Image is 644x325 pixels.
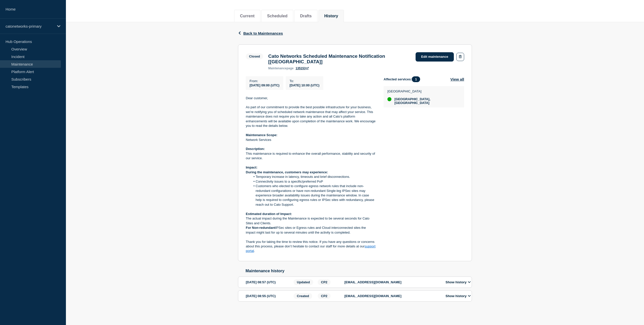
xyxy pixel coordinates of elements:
strong: Description: [246,147,265,151]
a: Edit maintenance [416,52,454,62]
span: Updated [294,279,313,285]
button: View all [450,76,464,82]
button: Current [240,14,255,18]
p: As part of our commitment to provide the best possible infrastructure for your business, we’re no... [246,105,376,128]
p: To : [290,79,319,83]
button: Back to Maintenances [238,31,283,35]
div: [DATE] 08:55 (UTC) [246,293,292,299]
strong: Impact: [246,166,257,169]
p: [EMAIL_ADDRESS][DOMAIN_NAME] [344,280,440,284]
span: 1 [412,76,420,82]
button: Show history [444,280,472,284]
strong: During the maintenance, customers may experience: [246,170,328,174]
strong: Maintenance Scope: [246,133,277,137]
h2: Maintenance history [246,269,472,273]
span: CP2 [318,293,331,299]
button: History [324,14,338,18]
span: [DATE] 09:00 (UTC) [250,83,279,87]
span: [GEOGRAPHIC_DATA], [GEOGRAPHIC_DATA] [394,97,459,105]
li: Connectivity issues to a specific/preferred PoP [251,179,376,184]
p: Network Services [246,138,376,142]
span: Affected services: [384,76,423,82]
li: Customers who elected to configure egress network rules that include non-redundant configurations... [251,184,376,207]
span: CP2 [318,279,331,285]
p: IPSec sites or Egress rules and Cloud interconnected sites the impact might last for up to severa... [246,226,376,235]
a: 135153 [296,67,309,70]
p: Dear customer, [246,96,376,100]
p: page [268,67,294,70]
span: maintenance [268,67,287,70]
p: catonetworks-primary [6,24,54,28]
span: Created [294,293,312,299]
div: [DATE] 08:57 (UTC) [246,279,292,285]
button: Show history [444,294,472,298]
button: Scheduled [267,14,288,18]
h3: Cato Networks Scheduled Maintenance Notification [[GEOGRAPHIC_DATA]] [268,53,411,65]
div: up [387,97,391,101]
p: This maintenance is required to enhance the overall performance, stability and security of our se... [246,151,376,161]
p: From : [250,79,279,83]
span: Closed [246,53,263,59]
span: [DATE] 10:00 (UTC) [290,83,319,87]
p: Thank you for taking the time to review this notice. If you have any questions or concerns about ... [246,240,376,253]
p: [GEOGRAPHIC_DATA] [387,89,459,93]
p: The actual impact during the Maintenance is expected to be several seconds for Cato Sites and Cli... [246,216,376,226]
strong: Estimated duration of Impact: [246,212,292,216]
span: Back to Maintenances [243,31,283,35]
button: Drafts [300,14,312,18]
li: Temporary increase in latency, timeouts and brief disconnections. [251,175,376,179]
p: [EMAIL_ADDRESS][DOMAIN_NAME] [344,294,440,298]
strong: For Non-redundant [246,226,275,230]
